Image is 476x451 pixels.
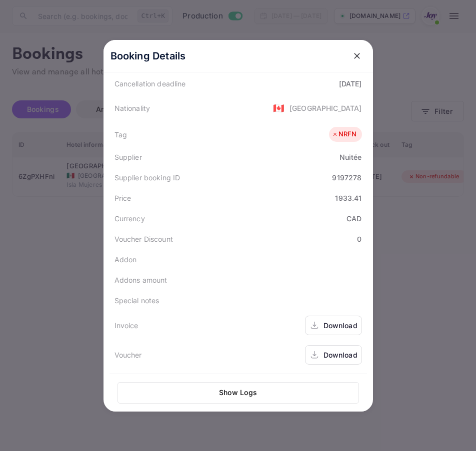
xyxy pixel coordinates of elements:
[114,172,180,183] div: Supplier booking ID
[332,172,361,183] div: 9197278
[331,129,357,139] div: NRFN
[323,320,357,331] div: Download
[114,193,131,203] div: Price
[114,350,142,360] div: Voucher
[335,193,361,203] div: 1933.41
[114,320,138,331] div: Invoice
[117,382,359,404] button: Show Logs
[114,234,173,244] div: Voucher Discount
[289,103,362,113] div: [GEOGRAPHIC_DATA]
[114,275,167,285] div: Addons amount
[114,78,186,89] div: Cancellation deadline
[339,78,362,89] div: [DATE]
[348,47,366,65] button: close
[346,213,361,224] div: CAD
[114,103,150,113] div: Nationality
[114,129,127,140] div: Tag
[323,350,357,360] div: Download
[114,295,159,306] div: Special notes
[357,234,361,244] div: 0
[114,152,142,162] div: Supplier
[273,99,284,117] span: United States
[114,213,145,224] div: Currency
[114,254,137,265] div: Addon
[110,48,186,63] p: Booking Details
[339,152,362,162] div: Nuitée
